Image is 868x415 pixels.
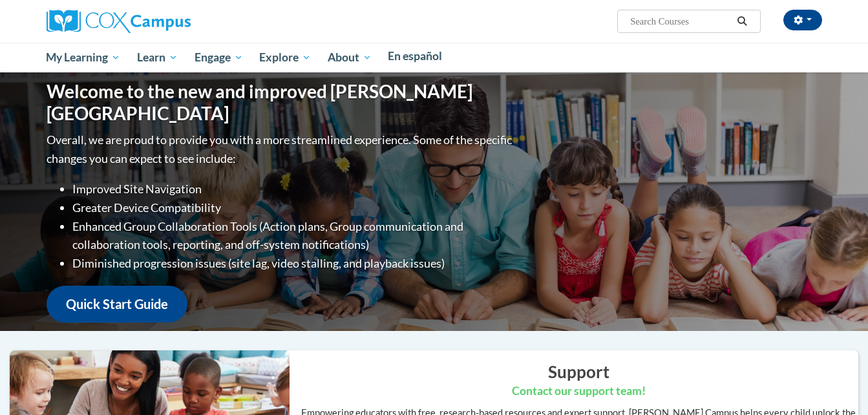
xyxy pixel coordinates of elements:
[259,50,311,65] span: Explore
[47,10,191,33] img: Cox Campus
[47,15,191,26] a: Cox Campus
[72,254,515,273] li: Diminished progression issues (site lag, video stalling, and playback issues)
[629,14,732,29] input: Search Courses
[47,131,515,168] p: Overall, we are proud to provide you with a more streamlined experience. Some of the specific cha...
[299,383,858,399] h3: Contact our support team!
[137,50,178,65] span: Learn
[732,14,752,29] button: Search
[783,10,822,30] button: Account Settings
[47,81,515,124] h1: Welcome to the new and improved [PERSON_NAME][GEOGRAPHIC_DATA]
[388,49,442,63] span: En español
[72,217,515,255] li: Enhanced Group Collaboration Tools (Action plans, Group communication and collaboration tools, re...
[380,43,451,70] a: En español
[736,17,748,27] i: 
[328,50,372,65] span: About
[299,360,858,383] h2: Support
[47,286,187,323] a: Quick Start Guide
[195,50,243,65] span: Engage
[38,43,129,72] a: My Learning
[46,50,120,65] span: My Learning
[72,180,515,198] li: Improved Site Navigation
[27,43,842,72] div: Main menu
[251,43,319,72] a: Explore
[186,43,251,72] a: Engage
[72,198,515,217] li: Greater Device Compatibility
[129,43,186,72] a: Learn
[319,43,380,72] a: About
